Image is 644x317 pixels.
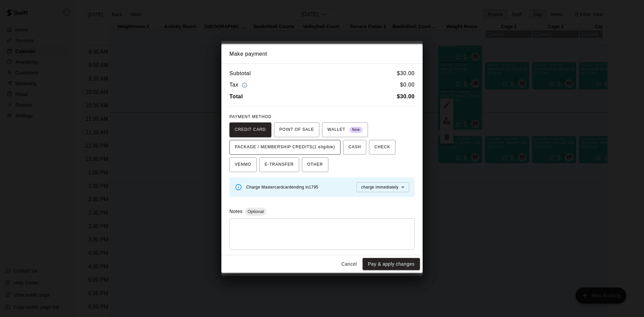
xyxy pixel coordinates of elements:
h6: Subtotal [229,69,251,78]
button: WALLET New [322,122,368,137]
button: POINT OF SALE [274,122,319,137]
b: $ 30.00 [397,94,415,99]
span: CREDIT CARD [235,124,266,135]
span: charge immediately [361,185,398,190]
span: OTHER [307,159,323,170]
span: CHECK [374,142,390,153]
button: E-TRANSFER [259,157,299,172]
button: VENMO [229,157,257,172]
label: Notes [229,209,243,214]
h2: Make payment [221,44,423,64]
button: Cancel [338,258,360,270]
span: CASH [348,142,361,153]
button: CREDIT CARD [229,122,271,137]
h6: $ 30.00 [397,69,415,78]
button: CHECK [369,140,395,155]
span: VENMO [235,159,251,170]
button: CASH [343,140,366,155]
span: PACKAGE / MEMBERSHIP CREDITS (1 eligible) [235,142,335,153]
span: Optional [245,209,266,214]
span: New [350,125,363,135]
button: PACKAGE / MEMBERSHIP CREDITS(1 eligible) [229,140,340,155]
h6: Tax [229,81,249,90]
span: WALLET [327,124,363,135]
h6: $ 0.00 [400,81,415,90]
b: Total [229,94,243,99]
span: Charge Mastercard card ending in 1795 [246,185,318,190]
span: PAYMENT METHOD [229,114,271,119]
button: OTHER [302,157,328,172]
button: Pay & apply changes [363,258,420,270]
span: E-TRANSFER [265,159,294,170]
span: POINT OF SALE [279,124,314,135]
